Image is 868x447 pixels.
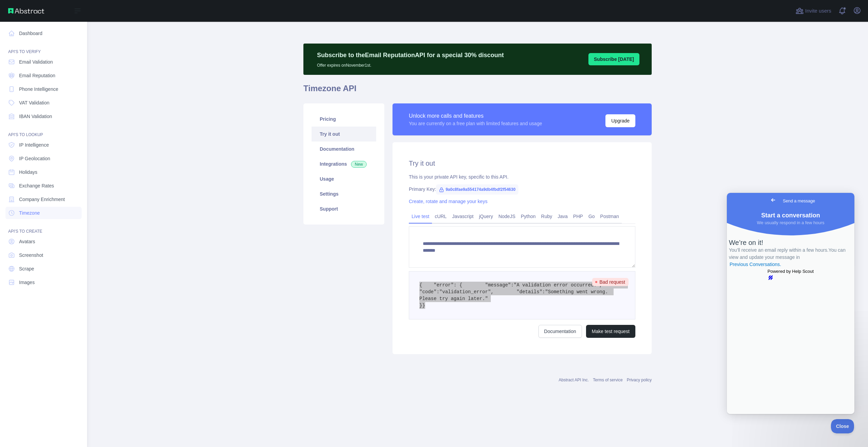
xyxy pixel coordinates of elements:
a: Live test [409,211,432,222]
a: Exchange Rates [5,180,82,192]
p: Subscribe to the Email Reputation API for a special 30 % discount [317,50,504,60]
a: Documentation [538,325,582,338]
a: PHP [570,211,586,222]
a: Holidays [5,166,82,178]
span: : [542,289,545,295]
a: Python [518,211,538,222]
span: Exchange Rates [19,182,54,189]
a: Terms of service [593,378,622,382]
span: New [351,161,367,168]
span: "code" [419,289,436,295]
span: Email Validation [19,59,53,65]
span: Avatars [19,238,35,245]
a: Ruby [538,211,555,222]
div: You are currently on a free plan with limited features and usage [409,120,542,127]
span: "validation_error" [439,289,491,295]
h2: Try it out [409,159,635,168]
a: Pricing [312,112,376,127]
a: cURL [432,211,449,222]
span: Screenshot [19,252,43,259]
a: Email Validation [5,56,82,68]
a: Settings [312,186,376,201]
img: Abstract API [8,8,44,14]
span: Scrape [19,265,34,272]
span: Timezone [19,210,40,216]
a: Timezone [5,207,82,219]
a: Java [555,211,571,222]
span: : [511,282,514,288]
a: Integrations New [312,156,376,171]
button: Make test request [586,325,635,338]
a: Support [312,201,376,216]
button: Upgrade [605,114,635,127]
span: VAT Validation [19,99,49,106]
button: Invite users [794,5,833,16]
button: Subscribe [DATE] [588,53,639,65]
span: Invite users [805,7,831,15]
span: } [422,303,425,308]
div: This is your private API key, specific to this API. [409,173,635,180]
a: Phone Intelligence [5,83,82,95]
a: Scrape [5,263,82,275]
span: Phone Intelligence [19,86,58,93]
a: Go [586,211,598,222]
div: Primary Key: [409,186,635,193]
div: Unlock more calls and features [409,112,542,120]
span: IP Intelligence [19,142,49,148]
span: Bad request [592,278,629,286]
h1: Timezone API [303,83,652,99]
a: Usage [312,171,376,186]
div: API'S TO VERIFY [5,41,82,54]
span: "A validation error occurred." [514,282,599,288]
a: Screenshot [5,249,82,261]
p: Offer expires on November 1st. [317,60,504,68]
span: "details" [517,289,542,295]
div: API'S TO LOOKUP [5,124,82,137]
a: Privacy policy [627,378,652,382]
a: IP Geolocation [5,152,82,165]
a: Avatars [5,235,82,248]
span: Email Reputation [19,72,55,79]
a: Postman [598,211,622,222]
span: 9a0c8fae9a554174a9db4fbdf2f54630 [436,184,518,195]
a: jQuery [476,211,496,222]
a: NodeJS [496,211,518,222]
span: "error" [434,282,454,288]
a: Javascript [449,211,476,222]
a: Try it out [312,127,376,142]
a: Abstract API Inc. [559,378,589,382]
span: : { [454,282,462,288]
span: { [419,282,422,288]
a: Documentation [312,142,376,156]
span: IBAN Validation [19,113,52,120]
a: IBAN Validation [5,110,82,122]
span: "message" [485,282,511,288]
span: IP Geolocation [19,155,50,162]
iframe: Help Scout Beacon - Close [831,419,854,433]
div: API'S TO CREATE [5,220,82,234]
a: VAT Validation [5,97,82,109]
span: } [419,303,422,308]
iframe: Help Scout Beacon - Live Chat, Contact Form, and Knowledge Base [727,193,854,414]
a: Company Enrichment [5,193,82,205]
a: Email Reputation [5,69,82,82]
span: , [491,289,494,295]
span: Holidays [19,169,37,176]
span: : [436,289,439,295]
a: IP Intelligence [5,139,82,151]
span: Images [19,279,35,286]
a: Dashboard [5,27,82,39]
span: Company Enrichment [19,196,65,203]
a: Images [5,276,82,288]
a: Create, rotate and manage your keys [409,199,487,204]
